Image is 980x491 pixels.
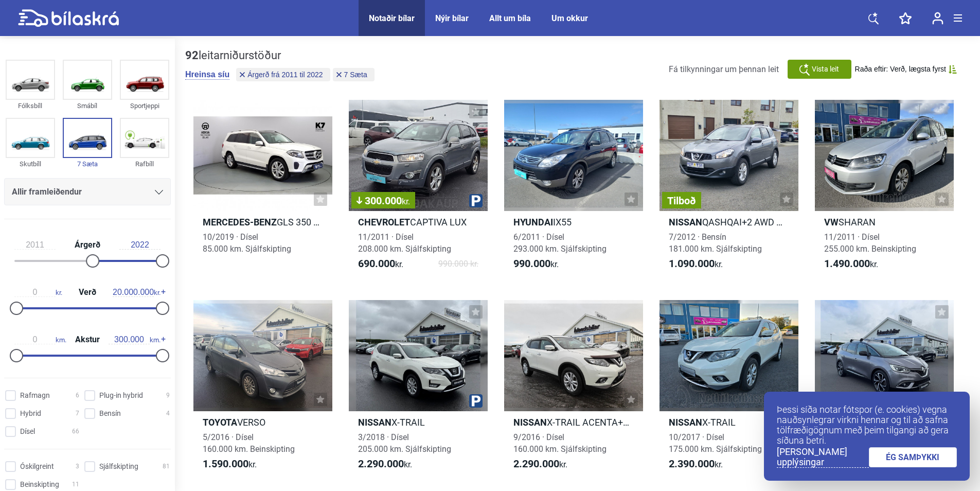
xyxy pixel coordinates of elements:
a: TilboðNissanQASHQAI+2 AWD M/[PERSON_NAME]7/2012 · Bensín181.000 km. Sjálfskipting1.090.000kr. [660,100,798,279]
h2: CAPTIVA LUX [349,216,488,228]
span: kr. [824,258,878,270]
span: 10/2017 · Dísel 175.000 km. Sjálfskipting [669,432,762,454]
span: Bensín [99,408,121,419]
span: Vista leit [812,64,839,75]
span: kr. [358,258,403,270]
b: 990.000 [513,257,550,270]
span: kr. [402,197,410,206]
span: 3/2018 · Dísel 205.000 km. Sjálfskipting [358,432,451,454]
a: NissanX-TRAIL ACENTA+2 2WD9/2016 · Dísel160.000 km. Sjálfskipting2.290.000kr. [504,300,643,480]
b: Nissan [513,417,547,428]
h2: IX55 [504,216,643,228]
a: ToyotaVERSO5/2016 · Dísel160.000 km. Beinskipting1.590.000kr. [193,300,332,480]
b: Nissan [358,417,391,428]
span: 7 [76,408,79,419]
b: 1.090.000 [669,257,715,270]
span: kr. [14,288,62,297]
h2: SHARAN [815,216,954,228]
span: 81 [163,461,170,472]
span: 3 [76,461,79,472]
a: HyundaiIX556/2011 · Dísel293.000 km. Sjálfskipting990.000kr. [504,100,643,279]
span: Allir framleiðendur [12,185,82,199]
span: kr. [513,458,567,470]
b: 2.290.000 [513,458,559,470]
a: [PERSON_NAME] upplýsingar [777,447,869,468]
b: 1.590.000 [203,458,248,470]
b: Nissan [669,217,702,227]
b: Hyundai [513,217,553,227]
span: 7/2012 · Bensín 181.000 km. Sjálfskipting [669,232,762,254]
a: Notaðir bílar [369,13,415,23]
div: Skutbíll [6,158,55,170]
a: Mercedes-BenzGLS 350 D 4MATIC10/2019 · Dísel85.000 km. Sjálfskipting [193,100,332,279]
h2: GLS 350 D 4MATIC [193,216,332,228]
span: 6/2011 · Dísel 293.000 km. Sjálfskipting [513,232,607,254]
span: 11/2011 · Dísel 208.000 km. Sjálfskipting [358,232,451,254]
span: Árgerð [72,241,103,249]
h2: VERSO [193,416,332,428]
a: Um okkur [551,13,588,23]
a: NissanX-TRAIL3/2018 · Dísel205.000 km. Sjálfskipting2.290.000kr. [349,300,488,480]
span: Hybrid [20,408,41,419]
img: parking.png [469,194,483,207]
div: Sportjeppi [120,100,169,112]
h2: X-TRAIL [660,416,798,428]
span: 4 [166,408,170,419]
div: 7 Sæta [63,158,112,170]
span: 300.000 [357,196,410,206]
a: ÉG SAMÞYKKI [869,447,957,467]
b: Toyota [203,417,237,428]
img: parking.png [469,394,483,408]
a: NissanX-TRAIL10/2017 · Dísel175.000 km. Sjálfskipting2.390.000kr. [660,300,798,480]
b: 2.390.000 [669,458,715,470]
span: Árgerð frá 2011 til 2022 [247,71,323,78]
span: Beinskipting [20,479,59,490]
b: 1.490.000 [824,257,870,270]
button: Raða eftir: Verð, lægsta fyrst [855,65,957,74]
button: Hreinsa síu [185,69,229,80]
span: kr. [358,458,412,470]
a: RenaultSCENIC BOSE7/2017 · Dísel114.000 km. Sjálfskipting2.490.000kr. [815,300,954,480]
a: Allt um bíla [489,13,531,23]
span: kr. [113,288,161,297]
b: 690.000 [358,257,395,270]
span: 11/2011 · Dísel 255.000 km. Beinskipting [824,232,916,254]
span: Akstur [73,336,102,344]
span: 9 [166,390,170,401]
b: 92 [185,49,199,62]
h2: X-TRAIL ACENTA+2 2WD [504,416,643,428]
span: Tilboð [667,196,696,206]
span: Rafmagn [20,390,50,401]
span: 5/2016 · Dísel 160.000 km. Beinskipting [203,432,295,454]
button: 7 Sæta [333,68,375,81]
span: kr. [669,458,723,470]
div: leitarniðurstöður [185,49,377,62]
span: km. [14,335,66,344]
span: 990.000 kr. [438,258,478,270]
span: 10/2019 · Dísel 85.000 km. Sjálfskipting [203,232,291,254]
span: 7 Sæta [344,71,367,78]
span: Plug-in hybrid [99,390,143,401]
img: user-login.svg [932,12,943,25]
b: Chevrolet [358,217,410,227]
span: kr. [513,258,559,270]
div: Smábíl [63,100,112,112]
h2: QASHQAI+2 AWD M/[PERSON_NAME] [660,216,798,228]
span: Verð [76,288,99,296]
span: Sjálfskipting [99,461,138,472]
span: kr. [669,258,723,270]
span: Fá tilkynningar um þennan leit [669,64,779,74]
b: Nissan [669,417,702,428]
span: km. [109,335,161,344]
span: kr. [203,458,257,470]
span: 66 [72,426,79,437]
span: Óskilgreint [20,461,54,472]
a: Nýir bílar [435,13,469,23]
b: 2.290.000 [358,458,404,470]
span: Dísel [20,426,35,437]
a: 300.000kr.ChevroletCAPTIVA LUX11/2011 · Dísel208.000 km. Sjálfskipting690.000kr.990.000 kr. [349,100,488,279]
